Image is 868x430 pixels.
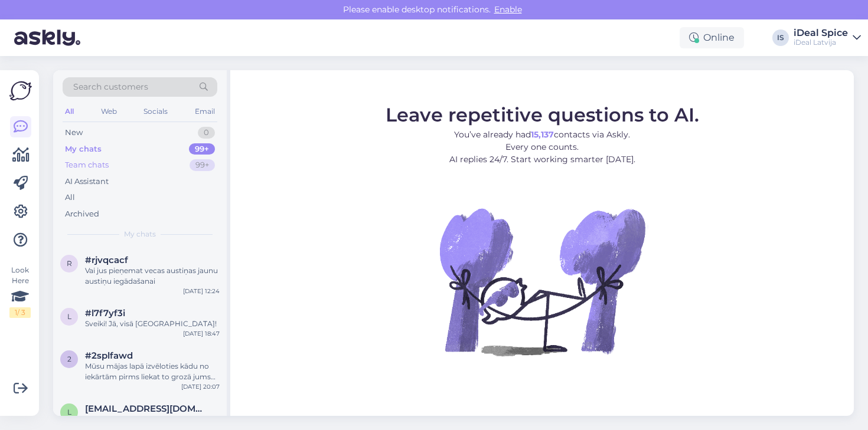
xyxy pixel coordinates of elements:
[85,403,208,414] span: lienegr@icloud.com
[190,159,215,171] div: 99+
[65,176,109,188] div: AI Assistant
[99,104,119,119] div: Web
[65,208,99,220] div: Archived
[189,143,215,155] div: 99+
[436,175,648,388] img: No Chat active
[386,103,699,126] span: Leave repetitive questions to AI.
[680,27,744,48] div: Online
[65,159,109,171] div: Team chats
[181,382,220,391] div: [DATE] 20:07
[9,307,31,318] div: 1 / 3
[67,259,72,268] span: r
[85,414,220,425] div: Paldiess Jums
[67,408,71,416] span: l
[65,127,83,139] div: New
[85,319,220,329] div: Sveiki! Jā, visā [GEOGRAPHIC_DATA]!
[183,329,220,338] div: [DATE] 18:47
[65,192,75,203] div: All
[198,127,215,139] div: 0
[794,38,848,47] div: iDeal Latvija
[63,104,76,119] div: All
[9,80,32,102] img: Askly Logo
[794,28,848,38] div: iDeal Spice
[85,350,133,361] span: #2splfawd
[85,361,220,382] div: Mūsu mājas lapā izvēloties kādu no iekārtām pirms liekat to grozā jums tiek jautāts vai Jums ir i...
[73,81,148,93] span: Search customers
[67,312,71,321] span: l
[772,29,789,46] div: IS
[124,229,156,239] span: My chats
[491,4,526,15] span: Enable
[531,129,554,140] b: 15,137
[85,265,220,287] div: Vai jus pieņemat vecas austiņas jaunu austiņu iegādašanai
[85,308,125,319] span: #l7f7yf3i
[192,104,217,119] div: Email
[85,255,128,265] span: #rjvqcacf
[183,287,220,296] div: [DATE] 12:24
[794,28,861,47] a: iDeal SpiceiDeal Latvija
[386,129,699,166] p: You’ve already had contacts via Askly. Every one counts. AI replies 24/7. Start working smarter [...
[9,265,31,318] div: Look Here
[67,354,71,363] span: 2
[141,104,170,119] div: Socials
[65,143,102,155] div: My chats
